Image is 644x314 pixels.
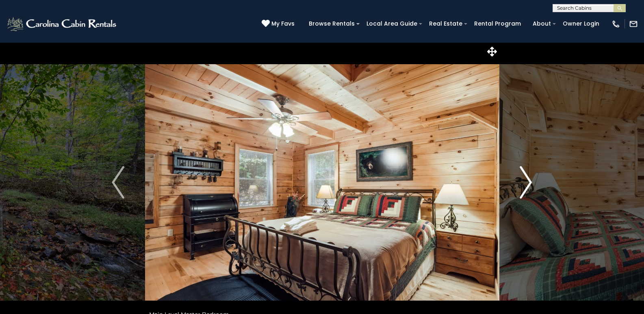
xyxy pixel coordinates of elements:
img: arrow [520,166,532,199]
a: Local Area Guide [362,17,421,30]
img: White-1-2.png [6,16,119,32]
span: My Favs [271,19,295,28]
a: About [529,17,555,30]
a: Owner Login [559,17,603,30]
a: My Favs [262,19,297,28]
img: phone-regular-white.png [611,19,620,28]
img: mail-regular-white.png [629,19,638,28]
img: arrow [112,166,124,199]
a: Real Estate [425,17,466,30]
a: Browse Rentals [305,17,359,30]
a: Rental Program [470,17,525,30]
